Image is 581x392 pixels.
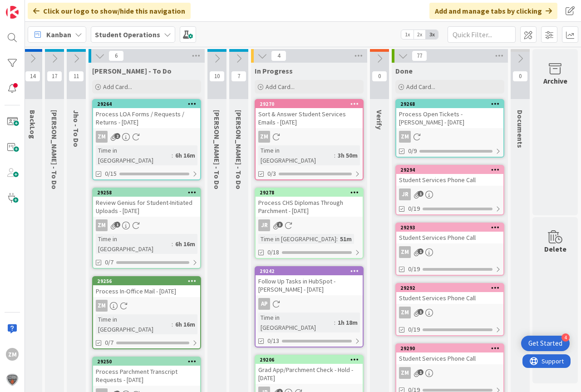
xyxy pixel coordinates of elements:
[561,333,570,342] div: 4
[396,307,503,318] div: ZM
[256,108,363,128] div: Sort & Answer Student Services Emails - [DATE]
[396,223,503,232] div: 29293
[93,300,200,312] div: ZM
[6,373,19,386] img: avatar
[267,169,276,179] span: 0/3
[256,219,363,231] div: JR
[256,100,363,128] div: 29270Sort & Answer Student Services Emails - [DATE]
[267,248,279,257] span: 0/18
[209,71,225,82] span: 10
[97,101,200,107] div: 29264
[93,285,200,297] div: Process In-Office Mail - [DATE]
[96,145,172,165] div: Time in [GEOGRAPHIC_DATA]
[96,314,172,334] div: Time in [GEOGRAPHIC_DATA]
[335,318,360,327] div: 1h 18m
[260,357,363,363] div: 29206
[258,131,270,143] div: ZM
[521,336,570,351] div: Open Get Started checklist, remaining modules: 4
[173,239,197,249] div: 6h 16m
[93,108,200,128] div: Process LOA Forms / Requests / Returns - [DATE]
[406,83,435,91] span: Add Card...
[396,367,503,379] div: ZM
[396,292,503,304] div: Student Services Phone Call
[401,30,414,39] span: 1x
[6,348,19,361] div: ZM
[234,110,243,189] span: Amanda - To Do
[260,189,363,196] div: 29278
[418,309,423,315] span: 1
[172,150,173,160] span: :
[448,26,516,43] input: Quick Filter...
[255,66,293,75] span: In Progress
[271,50,286,61] span: 4
[95,30,160,39] b: Student Operations
[97,278,200,284] div: 29256
[396,174,503,186] div: Student Services Phone Call
[396,284,503,292] div: 29292
[412,50,427,61] span: 77
[96,219,108,231] div: ZM
[93,357,200,386] div: 29250Process Parchment Transcript Requests - [DATE]
[399,367,411,379] div: ZM
[516,110,525,148] span: Documents
[105,169,117,179] span: 0/15
[72,110,81,147] span: Jho - To Do
[528,339,562,348] div: Get Started
[396,344,503,352] div: 29290
[396,223,503,243] div: 29293Student Services Phone Call
[408,264,420,274] span: 0/19
[114,222,120,228] span: 1
[396,352,503,364] div: Student Services Phone Call
[336,234,338,244] span: :
[92,66,172,75] span: Zaida - To Do
[396,166,503,186] div: 29294Student Services Phone Call
[258,313,334,332] div: Time in [GEOGRAPHIC_DATA]
[396,108,503,128] div: Process Open Tickets - [PERSON_NAME] - [DATE]
[97,189,200,196] div: 29258
[418,369,423,375] span: 1
[114,133,120,139] span: 2
[69,71,84,82] span: 11
[399,131,411,143] div: ZM
[50,110,59,189] span: Emilie - To Do
[93,197,200,217] div: Review Genius for Student-Initiated Uploads - [DATE]
[93,366,200,386] div: Process Parchment Transcript Requests - [DATE]
[96,300,108,312] div: ZM
[258,145,334,165] div: Time in [GEOGRAPHIC_DATA]
[256,197,363,217] div: Process CHS Diplomas Through Parchment - [DATE]
[108,50,124,61] span: 6
[395,66,413,75] span: Done
[543,75,567,86] div: Archive
[400,285,503,291] div: 29292
[267,336,279,346] span: 0/13
[93,277,200,297] div: 29256Process In-Office Mail - [DATE]
[400,167,503,173] div: 29294
[334,150,335,160] span: :
[258,298,270,310] div: AP
[46,29,71,40] span: Kanban
[399,246,411,258] div: ZM
[396,232,503,243] div: Student Services Phone Call
[28,110,37,139] span: BackLog
[418,248,423,254] span: 1
[408,204,420,213] span: 0/19
[258,234,336,244] div: Time in [GEOGRAPHIC_DATA]
[256,364,363,384] div: Grad App/Parchment Check - Hold - [DATE]
[266,83,295,91] span: Add Card...
[173,319,197,329] div: 6h 16m
[172,319,173,329] span: :
[19,1,41,12] span: Support
[97,358,200,365] div: 29250
[256,189,363,197] div: 29278
[544,243,566,254] div: Delete
[334,318,335,327] span: :
[429,3,557,19] div: Add and manage tabs by clicking
[396,131,503,143] div: ZM
[396,284,503,304] div: 29292Student Services Phone Call
[93,131,200,143] div: ZM
[399,307,411,318] div: ZM
[256,298,363,310] div: AP
[96,234,172,254] div: Time in [GEOGRAPHIC_DATA]
[103,83,132,91] span: Add Card...
[260,101,363,107] div: 29270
